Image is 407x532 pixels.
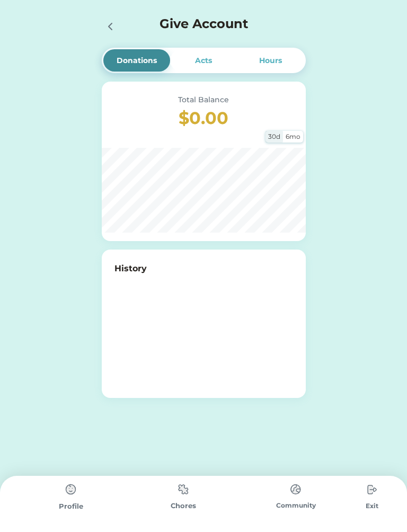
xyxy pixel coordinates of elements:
h4: Give Account [160,14,248,33]
div: Acts [195,55,212,66]
div: Community [240,501,352,510]
div: Profile [15,501,127,512]
div: 6mo [283,131,303,143]
div: Donations [117,55,157,66]
h6: History [114,262,293,275]
h3: $0.00 [114,105,293,131]
div: Exit [352,501,392,511]
div: Total Balance [114,94,293,105]
img: type%3Dchores%2C%20state%3Ddefault.svg [285,479,306,500]
img: type%3Dchores%2C%20state%3Ddefault.svg [173,479,194,500]
img: type%3Dchores%2C%20state%3Ddefault.svg [60,479,82,500]
img: type%3Dchores%2C%20state%3Ddefault.svg [361,479,383,500]
div: 30d [266,131,283,143]
div: Chores [127,501,240,511]
div: Hours [259,55,282,66]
